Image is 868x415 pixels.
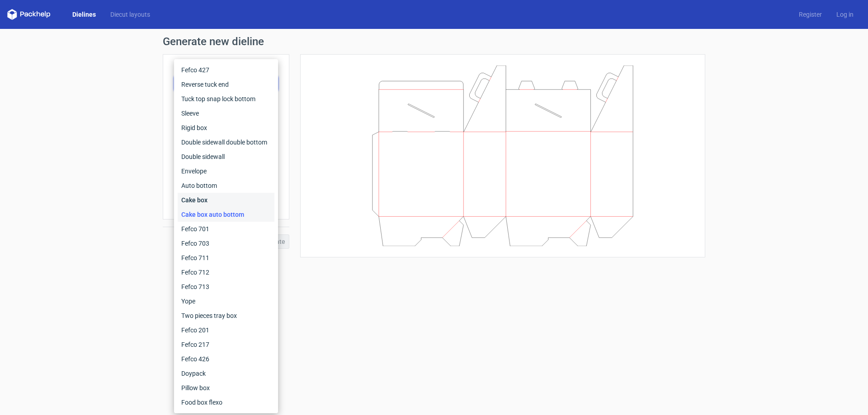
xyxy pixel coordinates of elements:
div: Fefco 701 [178,222,274,236]
a: Log in [829,10,861,19]
div: Fefco 713 [178,280,274,294]
a: Diecut layouts [103,10,157,19]
div: Fefco 201 [178,323,274,337]
div: Fefco 426 [178,352,274,366]
a: Dielines [65,10,103,19]
div: Tuck top snap lock bottom [178,92,274,106]
div: Cake box auto bottom [178,207,274,222]
div: Double sidewall double bottom [178,135,274,149]
h1: Generate new dieline [163,36,705,47]
div: Fefco 217 [178,337,274,352]
div: Fefco 712 [178,265,274,280]
div: Sleeve [178,106,274,121]
div: Auto bottom [178,178,274,193]
div: Doypack [178,366,274,381]
div: Fefco 427 [178,63,274,77]
div: Fefco 703 [178,236,274,251]
a: Register [792,10,829,19]
div: Cake box [178,193,274,207]
div: Fefco 711 [178,251,274,265]
div: Pillow box [178,381,274,395]
div: Two pieces tray box [178,308,274,323]
div: Food box flexo [178,395,274,410]
div: Yope [178,294,274,308]
div: Rigid box [178,121,274,135]
div: Double sidewall [178,149,274,164]
div: Envelope [178,164,274,178]
div: Reverse tuck end [178,77,274,92]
